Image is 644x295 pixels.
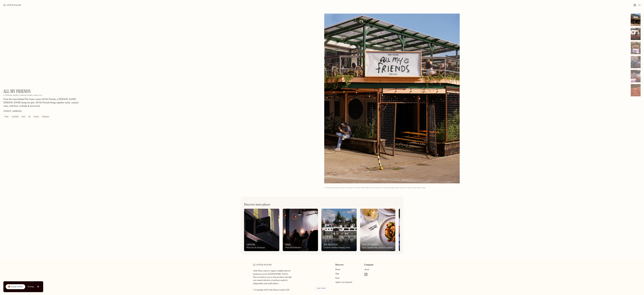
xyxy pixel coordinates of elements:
div: © The above photo(s) were taken exclusively for the Little Places platform. If you would like to ... [324,187,641,189]
div: Wine [5,115,8,118]
p: [STREET_ADDRESS] [3,110,22,113]
a: Cafe MondoSandwich shop & bar [399,209,434,251]
a: Company [364,264,374,266]
div: London's freshest floating venue [324,246,350,249]
a: Map view [314,285,329,292]
span: Map view [317,288,326,289]
div: Outdoors [42,115,49,118]
h1: All My Friends [3,89,31,94]
a: About [364,269,369,271]
h2: Discover more places [244,203,270,206]
h3: Carousel [246,243,255,246]
h3: Oranj [285,243,290,246]
a: Store [335,277,340,279]
a: Close Cookie Popup [35,284,41,289]
p: Little Places exists to support neighbourhood businesses across [GEOGRAPHIC_DATA]. Discover place... [253,269,294,291]
h3: The Milk Float [324,243,338,246]
p: From the team behind The Cause comes All My Friends, a [PERSON_NAME] [PERSON_NAME] hang out spot.... [3,98,80,108]
div: Beer, natural wine, snacks & supplies [362,246,393,249]
div: Casual [34,115,39,118]
div: 🍪 Accept cookies [8,285,23,288]
a: Apply to be featured [335,281,352,283]
a: Discover [335,264,344,266]
div: Wine bar & kitchen [285,246,301,249]
a: Half Cut MarketBeer, natural wine, snacks & supplies [360,209,395,251]
a: 🍪 Accept cookies [6,284,25,289]
h2: A [PERSON_NAME] [PERSON_NAME] hang out [3,95,42,96]
h3: Half Cut Market [362,243,378,246]
a: OranjWine bar & kitchen [283,209,318,251]
div: Settings [28,286,34,288]
a: Map [335,273,339,275]
a: Settings [28,284,34,290]
div: DJ [29,115,30,118]
div: Wine bar & restaurant [246,246,265,249]
a: CarouselWine bar & restaurant [244,209,279,251]
a: Home [335,269,340,271]
div: Beer [22,115,25,118]
a: The Milk FloatLondon's freshest floating venue [321,209,357,251]
div: Cocktails [12,115,18,118]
